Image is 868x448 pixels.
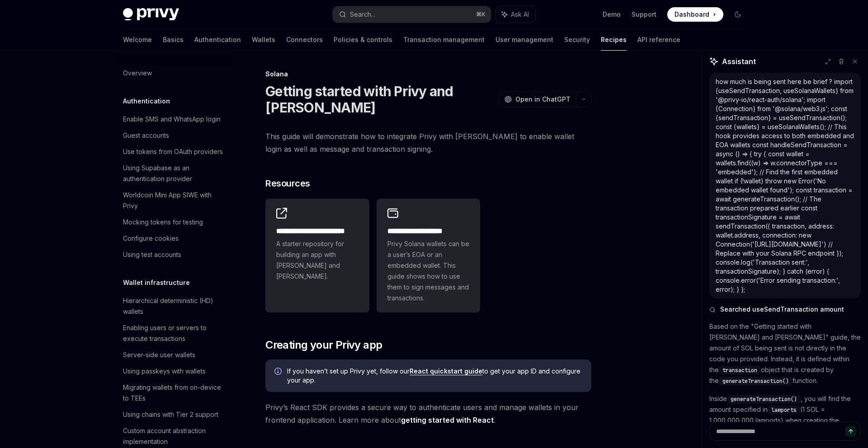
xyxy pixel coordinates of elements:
[499,92,576,107] button: Open in ChatGPT
[265,177,310,190] span: Resources
[637,29,680,51] a: API reference
[601,29,627,51] a: Recipes
[377,199,481,313] a: **** **** **** *****Privy Solana wallets can be a user’s EOA or an embedded wallet. This guide sh...
[123,68,152,79] div: Overview
[116,347,231,363] a: Server-side user wallets
[716,77,854,294] div: how much is being sent here be brief ? import {useSendTransaction, useSolanaWallets} from '@privy...
[123,350,195,360] div: Server-side user wallets
[265,130,591,155] span: This guide will demonstrate how to integrate Privy with [PERSON_NAME] to enable wallet login as w...
[123,249,181,260] div: Using test accounts
[401,415,494,425] a: getting started with React
[123,233,179,244] div: Configure cookies
[265,70,591,79] div: Solana
[123,8,179,21] img: dark logo
[265,338,382,352] span: Creating your Privy app
[709,321,861,386] p: Based on the "Getting started with [PERSON_NAME] and [PERSON_NAME]" guide, the amount of SOL bein...
[123,295,226,317] div: Hierarchical deterministic (HD) wallets
[123,96,170,107] h5: Authentication
[731,396,797,403] span: generateTransaction()
[123,277,190,288] h5: Wallet infrastructure
[274,368,283,377] svg: Info
[511,10,529,19] span: Ask AI
[350,9,375,20] div: Search...
[123,217,203,228] div: Mocking tokens for testing
[123,366,206,377] div: Using passkeys with wallets
[333,6,491,23] button: Search...⌘K
[403,29,485,51] a: Transaction management
[123,425,226,447] div: Custom account abstraction implementation
[720,305,844,314] span: Searched useSendTransaction amount
[116,379,231,406] a: Migrating wallets from on-device to TEEs
[722,367,757,374] span: transaction
[709,305,861,314] button: Searched useSendTransaction amount
[495,6,535,23] button: Ask AI
[845,426,856,437] button: Send message
[123,382,226,404] div: Migrating wallets from on-device to TEEs
[410,367,482,375] a: React quickstart guide
[116,160,231,187] a: Using Supabase as an authentication provider
[116,214,231,230] a: Mocking tokens for testing
[476,11,486,18] span: ⌘ K
[116,406,231,423] a: Using chains with Tier 2 support
[722,378,789,385] span: generateTransaction()
[116,127,231,144] a: Guest accounts
[564,29,590,51] a: Security
[123,146,223,157] div: Use tokens from OAuth providers
[194,29,241,51] a: Authentication
[123,409,218,420] div: Using chains with Tier 2 support
[116,363,231,379] a: Using passkeys with wallets
[387,238,470,303] span: Privy Solana wallets can be a user’s EOA or an embedded wallet. This guide shows how to use them ...
[123,130,169,141] div: Guest accounts
[722,56,756,67] span: Assistant
[771,406,797,414] span: lamports
[286,29,323,51] a: Connectors
[123,190,226,211] div: Worldcoin Mini App SIWE with Privy
[116,230,231,247] a: Configure cookies
[116,293,231,320] a: Hierarchical deterministic (HD) wallets
[675,10,709,19] span: Dashboard
[632,10,656,19] a: Support
[252,29,275,51] a: Wallets
[116,65,231,81] a: Overview
[123,29,152,51] a: Welcome
[116,187,231,214] a: Worldcoin Mini App SIWE with Privy
[731,7,745,22] button: Toggle dark mode
[123,114,221,125] div: Enable SMS and WhatsApp login
[116,144,231,160] a: Use tokens from OAuth providers
[603,10,621,19] a: Demo
[265,83,495,116] h1: Getting started with Privy and [PERSON_NAME]
[265,401,591,426] span: Privy’s React SDK provides a secure way to authenticate users and manage wallets in your frontend...
[123,163,226,184] div: Using Supabase as an authentication provider
[515,95,571,104] span: Open in ChatGPT
[667,7,723,22] a: Dashboard
[287,367,582,385] span: If you haven’t set up Privy yet, follow our to get your app ID and configure your app.
[116,111,231,127] a: Enable SMS and WhatsApp login
[163,29,184,51] a: Basics
[709,393,861,437] p: Inside , you will find the amount specified in (1 SOL = 1,000,000,000 lamports) when creating the...
[116,320,231,347] a: Enabling users or servers to execute transactions
[334,29,392,51] a: Policies & controls
[123,322,226,344] div: Enabling users or servers to execute transactions
[495,29,553,51] a: User management
[116,247,231,263] a: Using test accounts
[276,238,359,282] span: A starter repository for building an app with [PERSON_NAME] and [PERSON_NAME].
